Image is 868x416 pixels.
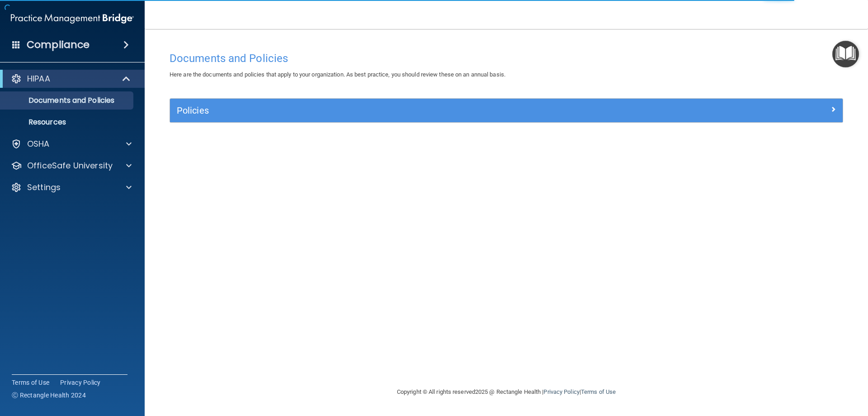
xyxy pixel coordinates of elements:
p: Resources [6,118,129,127]
p: OSHA [27,139,50,149]
a: Terms of Use [12,378,49,387]
a: Settings [11,182,132,193]
p: Settings [27,182,61,193]
a: Privacy Policy [543,388,579,395]
h4: Documents and Policies [170,53,843,64]
h4: Compliance [27,38,90,51]
p: HIPAA [27,73,50,84]
a: HIPAA [11,73,131,84]
a: OSHA [11,139,132,149]
div: Copyright © All rights reserved 2025 @ Rectangle Health | | [341,378,671,406]
img: PMB logo [11,10,134,28]
a: Terms of Use [581,388,616,395]
span: Here are the documents and policies that apply to your organization. As best practice, you should... [170,71,505,78]
a: Privacy Policy [60,378,101,387]
p: Documents and Policies [6,96,129,105]
button: Open Resource Center [832,41,859,67]
a: Policies [177,103,836,118]
span: Ⓒ Rectangle Health 2024 [12,391,86,400]
h5: Policies [177,105,668,115]
a: OfficeSafe University [11,160,132,171]
p: OfficeSafe University [27,160,113,171]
